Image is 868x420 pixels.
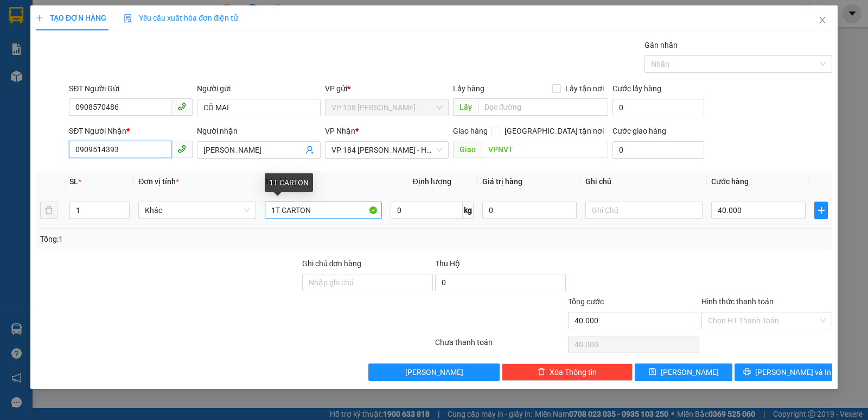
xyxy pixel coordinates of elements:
div: Tổng: 1 [40,233,336,245]
input: VD: Bàn, Ghế [265,202,382,219]
label: Hình thức thanh toán [701,297,774,306]
input: Dọc đường [478,98,609,116]
div: SĐT Người Nhận [69,125,193,137]
span: user-add [305,146,314,154]
span: printer [743,368,751,377]
input: Cước lấy hàng [612,99,704,116]
span: save [649,368,656,377]
label: Gán nhãn [644,41,678,49]
span: VP 108 Lê Hồng Phong - Vũng Tàu [331,99,442,116]
label: Ghi chú đơn hàng [302,259,362,268]
span: Lấy [453,98,478,116]
span: TẠO ĐƠN HÀNG [36,14,106,22]
button: Close [807,5,838,36]
span: VP 184 Nguyễn Văn Trỗi - HCM [331,142,442,158]
span: Định lượng [413,177,451,186]
span: Cước hàng [711,177,749,186]
span: Thu Hộ [435,259,460,268]
span: Tổng cước [568,297,604,306]
span: Xóa Thông tin [550,366,597,378]
span: Giá trị hàng [482,177,522,186]
span: phone [177,145,186,153]
span: SL [69,177,78,186]
button: save[PERSON_NAME] [635,363,732,381]
span: Yêu cầu xuất hóa đơn điện tử [124,14,238,22]
span: plus [36,14,43,22]
input: Dọc đường [482,141,609,158]
button: delete [40,202,58,219]
span: close [818,16,827,24]
th: Ghi chú [581,171,707,192]
button: plus [814,202,828,219]
button: deleteXóa Thông tin [502,363,633,381]
span: plus [815,206,827,215]
div: 1T CARTON [265,173,313,192]
input: Ghi Chú [585,202,703,219]
img: icon [124,14,132,23]
span: Giao [453,141,482,158]
span: Đơn vị tính [138,177,179,186]
input: 0 [482,202,577,219]
span: Lấy tận nơi [561,83,608,95]
span: Khác [145,202,249,218]
span: delete [538,368,545,377]
label: Cước lấy hàng [612,84,661,93]
span: Giao hàng [453,127,488,135]
label: Cước giao hàng [612,127,666,135]
span: [GEOGRAPHIC_DATA] tận nơi [500,125,608,137]
input: Cước giao hàng [612,141,704,159]
div: Chưa thanh toán [434,336,567,355]
span: [PERSON_NAME] [405,366,463,378]
div: Người nhận [197,125,321,137]
span: VP Nhận [325,127,355,135]
button: printer[PERSON_NAME] và In [735,363,832,381]
span: Lấy hàng [453,84,484,93]
div: SĐT Người Gửi [69,83,193,95]
button: [PERSON_NAME] [368,363,499,381]
span: [PERSON_NAME] và In [755,366,831,378]
span: [PERSON_NAME] [661,366,719,378]
div: Người gửi [197,83,321,95]
div: VP gửi [325,83,449,95]
input: Ghi chú đơn hàng [302,274,433,291]
span: kg [463,202,474,219]
span: phone [177,102,186,111]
